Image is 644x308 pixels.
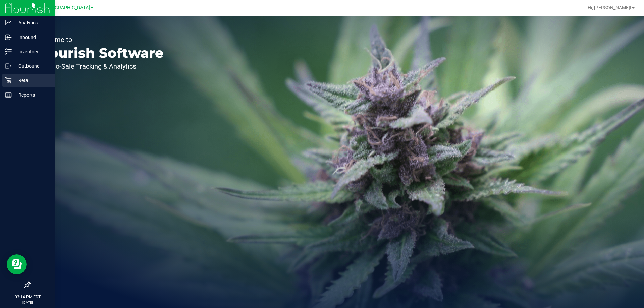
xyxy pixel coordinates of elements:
[12,48,52,56] p: Inventory
[36,46,164,60] p: Flourish Software
[5,19,12,26] inline-svg: Analytics
[12,76,52,84] p: Retail
[5,34,12,41] inline-svg: Inbound
[5,91,12,98] inline-svg: Reports
[5,63,12,69] inline-svg: Outbound
[5,77,12,84] inline-svg: Retail
[5,48,12,55] inline-svg: Inventory
[12,62,52,70] p: Outbound
[36,63,164,70] p: Seed-to-Sale Tracking & Analytics
[588,5,631,10] span: Hi, [PERSON_NAME]!
[3,294,52,300] p: 03:14 PM EDT
[7,254,27,274] iframe: Resource center
[12,19,52,27] p: Analytics
[36,36,164,43] p: Welcome to
[3,300,52,305] p: [DATE]
[12,91,52,99] p: Reports
[44,5,90,11] span: [GEOGRAPHIC_DATA]
[12,33,52,41] p: Inbound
